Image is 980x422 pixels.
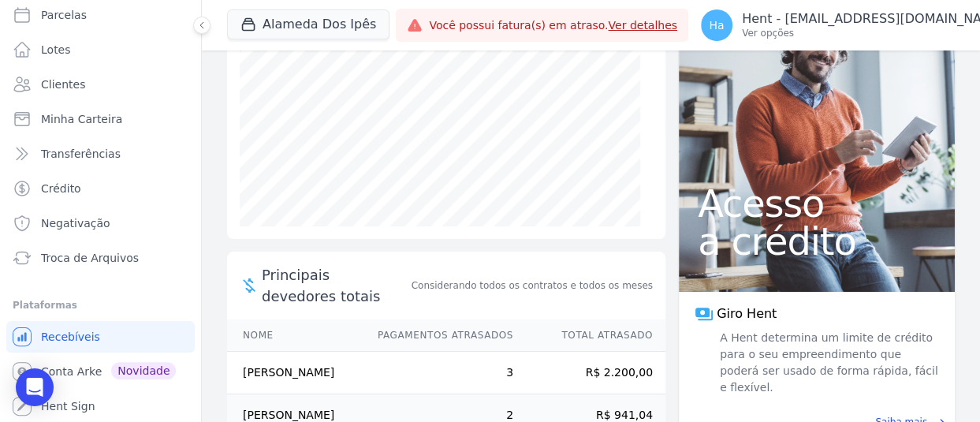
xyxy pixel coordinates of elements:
[262,264,408,307] span: Principais devedores totais
[698,222,936,260] span: a crédito
[6,69,195,100] a: Clientes
[514,352,665,394] td: R$ 2.200,00
[717,330,939,396] span: A Hent determina um limite de crédito para o seu empreendimento que poderá ser usado de forma ráp...
[698,185,936,222] span: Acesso
[6,103,195,135] a: Minha Carteira
[6,242,195,274] a: Troca de Arquivos
[608,19,677,32] a: Ver detalhes
[41,364,102,379] span: Conta Arke
[111,362,176,379] span: Novidade
[41,329,100,345] span: Recebíveis
[41,181,81,196] span: Crédito
[363,352,514,394] td: 3
[41,398,95,414] span: Hent Sign
[514,319,665,352] th: Total Atrasado
[6,173,195,204] a: Crédito
[6,356,195,387] a: Conta Arke Novidade
[363,319,514,352] th: Pagamentos Atrasados
[6,138,195,170] a: Transferências
[41,250,139,266] span: Troca de Arquivos
[41,77,85,92] span: Clientes
[6,390,195,422] a: Hent Sign
[41,215,110,231] span: Negativação
[429,17,677,34] span: Você possui fatura(s) em atraso.
[41,111,122,127] span: Minha Carteira
[41,146,121,162] span: Transferências
[41,7,87,23] span: Parcelas
[41,42,71,58] span: Lotes
[13,296,188,315] div: Plataformas
[412,278,653,293] span: Considerando todos os contratos e todos os meses
[16,368,54,406] div: Open Intercom Messenger
[227,9,389,39] button: Alameda Dos Ipês
[227,319,363,352] th: Nome
[717,304,777,323] span: Giro Hent
[227,352,363,394] td: [PERSON_NAME]
[6,34,195,65] a: Lotes
[6,321,195,353] a: Recebíveis
[6,207,195,239] a: Negativação
[709,20,724,31] span: Ha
